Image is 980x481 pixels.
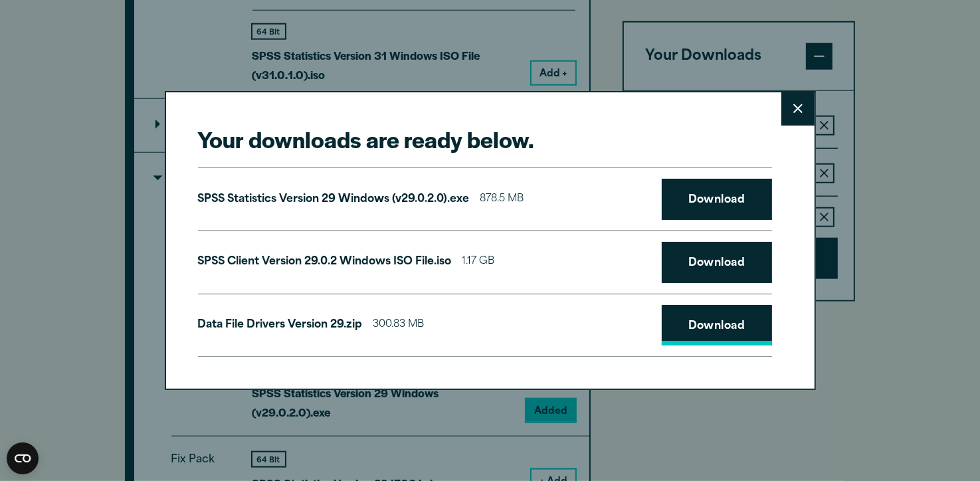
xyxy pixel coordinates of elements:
p: Data File Drivers Version 29.zip [198,316,363,335]
span: 878.5 MB [480,190,524,209]
p: SPSS Statistics Version 29 Windows (v29.0.2.0).exe [198,190,470,209]
a: Download [662,305,772,346]
span: 300.83 MB [373,316,425,335]
a: Download [662,242,772,283]
span: 1.17 GB [462,252,495,272]
p: SPSS Client Version 29.0.2 Windows ISO File.iso [198,252,452,272]
a: Download [662,179,772,220]
button: Open CMP widget [7,442,39,474]
h2: Your downloads are ready below. [198,124,772,154]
